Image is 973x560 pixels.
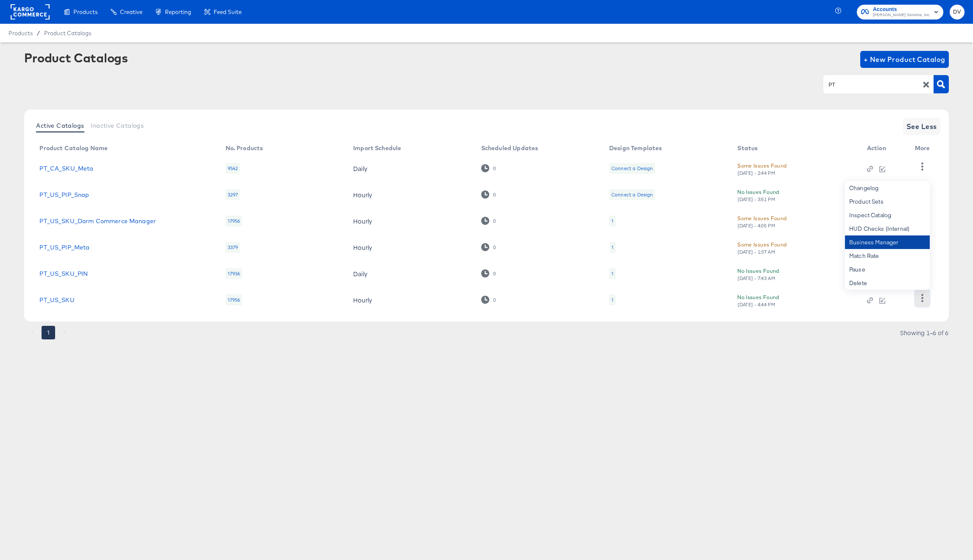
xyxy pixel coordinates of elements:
span: Inactive Catalogs [91,122,144,129]
div: 17956 [226,216,243,227]
a: PT_CA_SKU_Meta [39,165,93,172]
button: page 1 [42,326,55,339]
div: 1 [609,216,616,227]
div: Connect a Design [609,163,655,174]
input: Search Product Catalogs [827,80,917,90]
td: Hourly [346,208,474,234]
div: 0 [493,271,496,277]
div: Import Schedule [353,145,401,151]
span: Accounts [873,5,931,14]
div: 0 [481,217,496,225]
div: 0 [481,296,496,304]
span: Products [73,8,98,15]
span: DV [953,7,961,17]
div: [DATE] - 4:05 PM [737,223,775,229]
td: Hourly [346,287,474,313]
div: HUD Checks (Internal) [845,222,930,235]
div: Connect a Design [611,165,653,172]
div: 1 [609,294,616,305]
span: / [33,30,44,36]
a: PT_US_PIP_Snap [39,191,89,198]
div: 0 [493,297,496,303]
td: Hourly [346,182,474,208]
div: 0 [481,164,496,172]
div: Changelog [845,181,930,195]
span: See Less [906,120,937,132]
a: PT_US_SKU [39,297,74,303]
div: [DATE] - 2:44 PM [737,170,775,176]
div: 0 [493,165,496,171]
div: Product Sets [845,195,930,208]
div: Product Catalogs [24,51,128,64]
div: 0 [481,190,496,199]
a: Product Catalogs [44,30,91,36]
span: Reporting [165,8,191,15]
span: Active Catalogs [36,122,84,129]
div: 0 [481,243,496,251]
div: 1 [609,242,616,253]
div: 0 [493,218,496,224]
th: Action [860,142,908,155]
button: See Less [903,118,940,135]
div: 3297 [226,189,240,200]
div: 1 [611,244,613,251]
button: Some Issues Found[DATE] - 2:44 PM [737,161,786,176]
div: Design Templates [609,145,662,151]
div: 1 [611,218,613,224]
div: [DATE] - 1:37 AM [737,249,775,255]
div: 17956 [226,294,243,305]
a: PT_US_SKU_PIN [39,270,88,277]
div: Scheduled Updates [481,145,538,151]
button: Some Issues Found[DATE] - 4:05 PM [737,214,786,229]
div: Pause [845,263,930,276]
button: DV [950,5,965,20]
div: Business Manager [845,235,930,249]
div: 3379 [226,242,240,253]
div: 9542 [226,163,240,174]
div: Some Issues Found [737,161,786,170]
a: PT_US_PIP_Meta [39,244,89,251]
a: PT_US_SKU_Dorm Commerce Manager [39,218,156,224]
div: No. Products [226,145,263,151]
nav: pagination navigation [24,326,72,339]
button: Accounts[PERSON_NAME] Sonoma, Inc. [857,5,943,20]
div: 0 [493,244,496,250]
div: Delete [845,276,930,290]
button: + New Product Catalog [860,51,949,68]
span: [PERSON_NAME] Sonoma, Inc. [873,12,931,19]
span: Products [8,30,33,36]
div: Connect a Design [609,189,655,200]
div: Match Rate [845,249,930,263]
div: 0 [493,192,496,198]
span: + New Product Catalog [864,53,945,65]
div: Connect a Design [611,191,653,198]
div: 1 [611,297,613,303]
div: 1 [609,268,616,279]
span: Creative [120,8,142,15]
span: Feed Suite [214,8,242,15]
td: Hourly [346,234,474,260]
div: Some Issues Found [737,240,786,249]
div: 0 [481,269,496,277]
div: Showing 1–6 of 6 [900,330,949,336]
th: Status [730,142,860,155]
th: More [908,142,940,155]
div: Some Issues Found [737,214,786,223]
div: 17936 [226,268,243,279]
div: Product Catalog Name [39,145,108,151]
td: Daily [346,260,474,287]
div: Inspect Catalog [845,208,930,222]
div: 1 [611,270,613,277]
button: Some Issues Found[DATE] - 1:37 AM [737,240,786,255]
td: Daily [346,155,474,182]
